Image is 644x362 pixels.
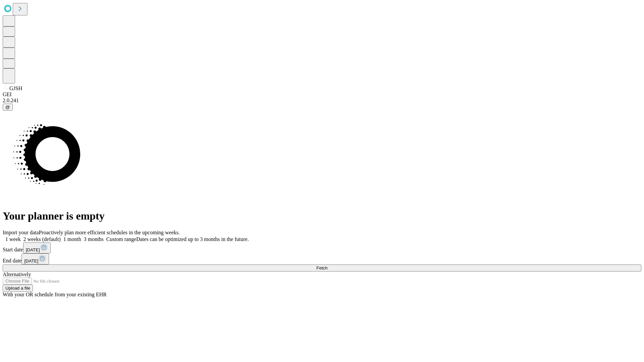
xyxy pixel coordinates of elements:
span: 3 months [84,236,104,242]
span: @ [5,105,10,110]
span: [DATE] [26,247,40,252]
span: Alternatively [3,271,31,277]
span: 2 weeks (default) [23,236,61,242]
span: [DATE] [24,258,38,263]
button: Fetch [3,264,641,271]
div: Start date [3,242,641,253]
button: [DATE] [21,253,49,264]
div: GEI [3,92,641,98]
button: @ [3,104,13,111]
div: End date [3,253,641,264]
span: Dates can be optimized up to 3 months in the future. [136,236,249,242]
div: 2.0.241 [3,98,641,104]
span: Proactively plan more efficient schedules in the upcoming weeks. [39,230,180,235]
span: 1 week [5,236,21,242]
button: [DATE] [23,242,51,253]
h1: Your planner is empty [3,210,641,222]
span: Custom range [106,236,136,242]
span: Import your data [3,230,39,235]
button: Upload a file [3,285,33,292]
span: GJSH [9,85,22,91]
span: With your OR schedule from your existing EHR [3,292,107,297]
span: Fetch [316,265,327,270]
span: 1 month [63,236,81,242]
